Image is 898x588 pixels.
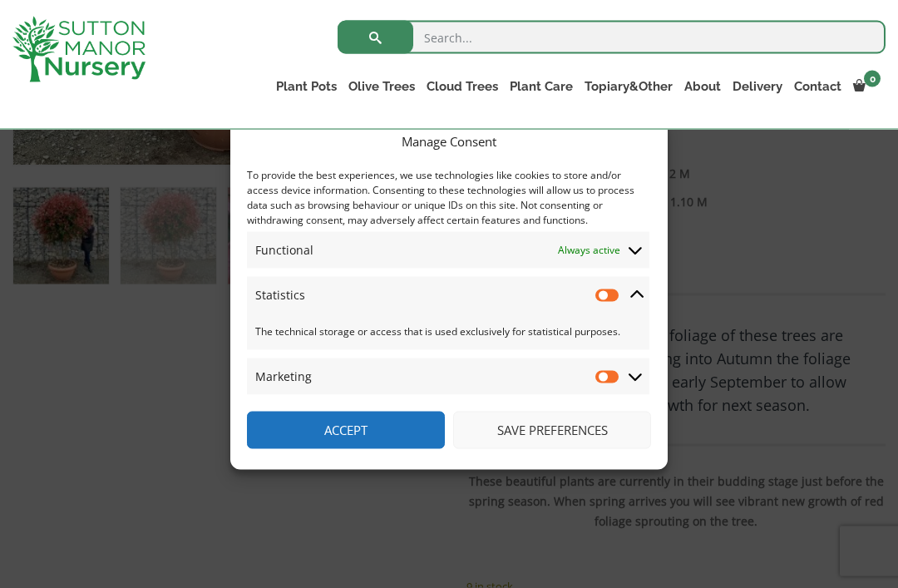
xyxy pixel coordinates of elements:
div: Manage Consent [402,131,496,151]
button: Save preferences [453,412,651,449]
summary: Marketing [247,358,649,395]
div: To provide the best experiences, we use technologies like cookies to store and/or access device i... [247,168,649,228]
a: Plant Care [504,75,579,98]
img: logo [12,17,146,82]
button: Accept [247,412,445,449]
a: About [678,75,727,98]
span: Marketing [255,367,312,387]
span: 0 [864,71,881,87]
a: Plant Pots [270,75,343,98]
input: Search... [338,21,886,54]
a: Delivery [727,75,788,98]
a: Contact [788,75,847,98]
summary: Functional Always active [247,232,649,269]
a: Cloud Trees [421,75,504,98]
a: 0 [847,75,886,98]
span: Always active [558,240,620,260]
a: Olive Trees [343,75,421,98]
span: Functional [255,240,313,260]
a: Topiary&Other [579,75,678,98]
span: The technical storage or access that is used exclusively for statistical purposes. [255,322,641,342]
span: Statistics [255,285,305,305]
summary: Statistics [247,277,649,314]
